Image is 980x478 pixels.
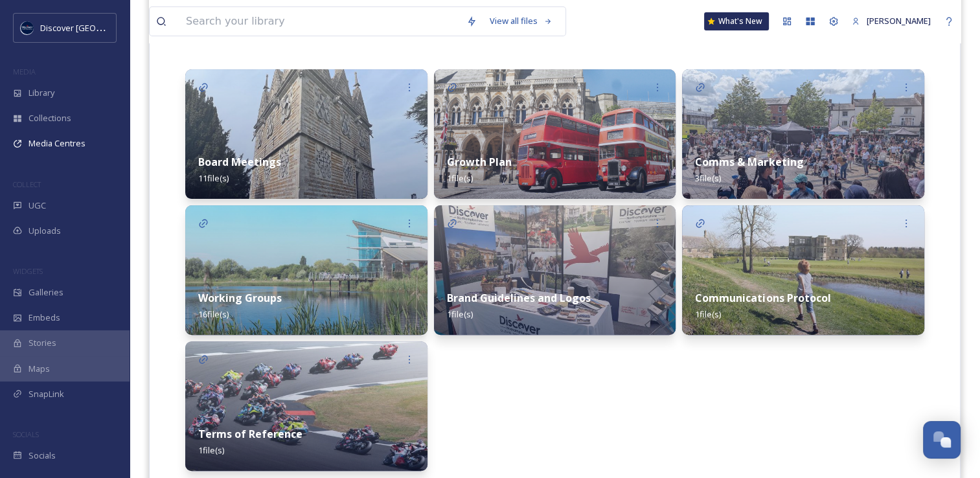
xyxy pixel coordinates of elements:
img: ed4df81f-8162-44f3-84ed-da90e9d03d77.jpg [434,69,676,199]
span: SOCIALS [13,429,39,439]
span: Maps [28,363,50,375]
span: 11 file(s) [198,172,229,184]
img: d9b36da6-a600-4734-a8c2-d1cb49eadf6f.jpg [185,341,427,471]
span: Media Centres [28,137,85,150]
img: 5bb6497d-ede2-4272-a435-6cca0481cbbd.jpg [185,69,427,199]
span: UGC [28,199,46,212]
a: [PERSON_NAME] [845,8,937,34]
img: 71c7b32b-ac08-45bd-82d9-046af5700af1.jpg [434,205,676,335]
span: Stories [28,337,56,349]
span: 1 file(s) [447,172,473,184]
span: 16 file(s) [198,308,229,320]
span: 1 file(s) [447,308,473,320]
strong: Terms of Reference [198,427,302,441]
button: Open Chat [923,421,961,459]
a: View all files [483,8,559,34]
span: Embeds [28,312,60,324]
span: MEDIA [13,67,36,76]
img: 5e704d69-6593-43ce-b5d6-cc1eb7eb219d.jpg [185,205,427,335]
span: Socials [28,450,56,462]
span: 3 file(s) [695,172,721,184]
span: Library [28,87,54,99]
span: WIDGETS [13,266,43,276]
strong: Communications Protocol [695,291,830,305]
span: Galleries [28,286,63,299]
strong: Brand Guidelines and Logos [447,291,591,305]
input: Search your library [179,7,460,36]
strong: Growth Plan [447,155,512,169]
span: [PERSON_NAME] [867,15,931,27]
strong: Comms & Marketing [695,155,803,169]
span: Collections [28,112,71,124]
span: 1 file(s) [198,444,224,456]
img: Untitled%20design%20%282%29.png [21,21,34,34]
img: 4f441ff7-a847-461b-aaa5-c19687a46818.jpg [682,69,924,199]
strong: Board Meetings [198,155,281,169]
span: SnapLink [28,388,64,400]
span: 1 file(s) [695,308,721,320]
span: Uploads [28,225,61,237]
span: COLLECT [13,179,41,189]
span: Discover [GEOGRAPHIC_DATA] [40,21,158,34]
img: 0c84a837-7e82-45db-8c4d-a7cc46ec2f26.jpg [682,205,924,335]
a: What's New [704,12,769,30]
strong: Working Groups [198,291,282,305]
